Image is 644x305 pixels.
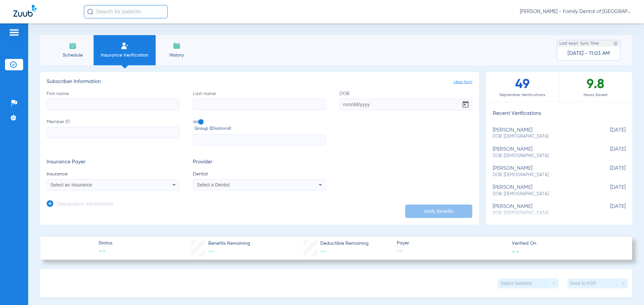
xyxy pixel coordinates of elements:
img: last sync help info [613,41,618,46]
div: [PERSON_NAME] [493,165,592,178]
span: [DATE] [592,127,626,140]
span: DOB: [DEMOGRAPHIC_DATA] [493,191,592,197]
div: 9.8 [559,72,632,102]
span: -- [320,248,326,254]
img: Manual Insurance Verification [121,42,129,50]
span: History [161,52,193,59]
span: Status [99,240,112,247]
button: Open calendar [459,98,472,111]
span: Select an Insurance [51,182,92,187]
input: First name [47,99,179,110]
span: Last Appt. Sync Time: [559,40,600,47]
small: (optional) [214,125,231,132]
h3: Provider [193,159,326,166]
span: [DATE] - 11:03 AM [568,50,610,57]
h3: Subscriber Information [47,79,472,85]
span: Select a Dentist [197,182,230,187]
span: Dentist [193,171,326,177]
span: Insurance Verification [99,52,151,59]
div: [PERSON_NAME] [493,204,592,216]
h3: Dependent Information [57,201,113,208]
h3: Insurance Payer [47,159,179,166]
span: [DATE] [592,165,626,178]
span: -- [397,247,506,255]
img: Search Icon [87,9,93,15]
span: Insurance [47,171,179,177]
span: -- [512,248,519,255]
label: Member ID [47,119,179,146]
span: Payer [397,240,506,247]
input: Search for patients [84,5,168,18]
span: [DATE] [592,146,626,159]
img: Zuub Logo [13,5,37,17]
label: First name [47,90,179,110]
span: clear form [453,79,472,85]
div: [PERSON_NAME] [493,146,592,159]
button: Verify Benefits [405,205,472,218]
label: Last name [193,90,326,110]
input: Last name [193,99,326,110]
span: Benefits Remaining [208,240,250,247]
span: -- [208,248,214,254]
span: September Verifications [486,92,559,98]
span: Deductible Remaining [320,240,369,247]
div: [PERSON_NAME] [493,127,592,140]
img: hamburger-icon [9,28,19,36]
div: [PERSON_NAME] [493,184,592,197]
label: DOB [339,90,472,110]
span: DOB: [DEMOGRAPHIC_DATA] [493,134,592,140]
span: -- [99,247,112,256]
input: Member ID [47,127,179,138]
img: History [173,42,181,50]
span: [DATE] [592,204,626,216]
span: Hours Saved [559,92,632,98]
span: DOB: [DEMOGRAPHIC_DATA] [493,172,592,178]
span: Verified On [512,240,621,247]
input: DOBOpen calendar [339,99,472,110]
span: Group ID [195,125,326,132]
span: [DATE] [592,184,626,197]
span: DOB: [DEMOGRAPHIC_DATA] [493,153,592,159]
span: Schedule [57,52,89,59]
h3: Recent Verifications [486,110,632,117]
img: Schedule [69,42,77,50]
div: 49 [486,72,559,102]
span: [PERSON_NAME] - Family Dental of [GEOGRAPHIC_DATA] [520,8,631,15]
